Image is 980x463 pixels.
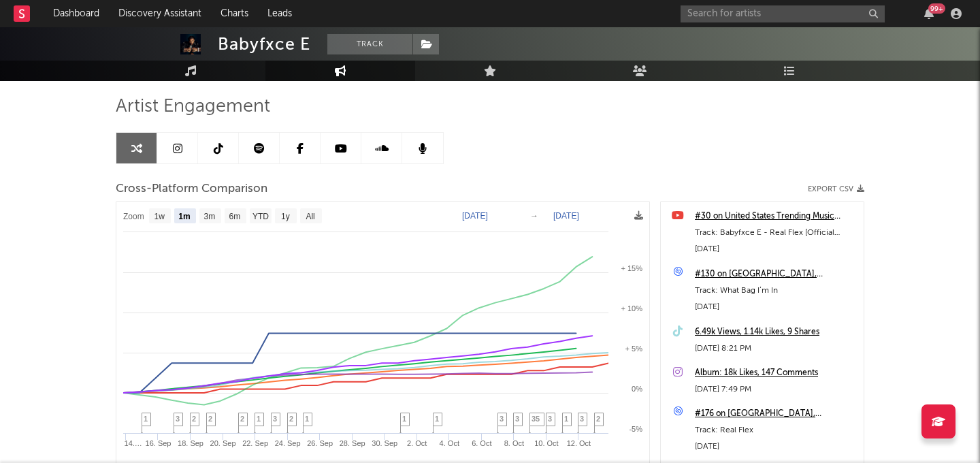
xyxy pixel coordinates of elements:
div: Track: What Bag I’m In [695,283,857,299]
text: 0% [632,385,642,393]
a: #130 on [GEOGRAPHIC_DATA], [US_STATE], [GEOGRAPHIC_DATA] [695,266,857,283]
span: 1 [435,415,439,423]
text: 24. Sep [275,439,301,447]
span: 1 [402,415,406,423]
span: 3 [548,415,552,423]
span: 3 [176,415,180,423]
div: [DATE] [695,438,857,455]
text: → [530,211,538,221]
text: 3m [204,212,216,221]
text: 14.… [125,439,142,447]
span: 1 [144,415,148,423]
span: 1 [257,415,261,423]
button: Track [327,34,412,54]
text: 12. Oct [567,439,591,447]
text: 10. Oct [534,439,558,447]
text: All [306,212,314,221]
span: Artist Engagement [116,99,270,115]
span: 2 [208,415,212,423]
text: [DATE] [553,211,579,221]
span: 2 [240,415,244,423]
span: Cross-Platform Comparison [116,181,267,197]
input: Search for artists [681,5,885,22]
text: 1w [154,212,165,221]
a: #176 on [GEOGRAPHIC_DATA], [US_STATE], [GEOGRAPHIC_DATA] [695,406,857,422]
span: 2 [192,415,196,423]
span: 3 [580,415,584,423]
text: 2. Oct [407,439,427,447]
text: YTD [252,212,269,221]
a: Album: 18k Likes, 147 Comments [695,365,857,381]
text: Zoom [123,212,144,221]
text: 1y [281,212,290,221]
span: 1 [305,415,309,423]
span: 35 [532,415,540,423]
div: [DATE] 7:49 PM [695,381,857,398]
div: [DATE] [695,299,857,315]
div: [DATE] 8:21 PM [695,340,857,357]
a: 6.49k Views, 1.14k Likes, 9 Shares [695,324,857,340]
button: Export CSV [808,185,864,193]
text: 4. Oct [440,439,459,447]
text: 26. Sep [307,439,333,447]
text: -5% [629,425,642,433]
text: 6. Oct [472,439,491,447]
span: 3 [500,415,504,423]
text: 6m [229,212,241,221]
div: [DATE] [695,241,857,257]
text: 1m [178,212,190,221]
span: 3 [515,415,519,423]
div: 99 + [928,3,945,14]
text: + 15% [621,264,643,272]
text: 8. Oct [504,439,524,447]
text: 30. Sep [372,439,397,447]
span: 2 [289,415,293,423]
text: [DATE] [462,211,488,221]
text: 28. Sep [340,439,365,447]
div: Babyfxce E [218,34,310,54]
text: + 5% [625,345,643,353]
span: 3 [273,415,277,423]
div: Track: Real Flex [695,422,857,438]
text: 16. Sep [146,439,171,447]
text: + 10% [621,304,643,313]
button: 99+ [924,8,934,19]
text: 18. Sep [178,439,203,447]
div: Track: Babyfxce E - Real Flex [Official Music Video] [695,225,857,241]
a: #30 on United States Trending Music Videos [695,208,857,225]
span: 1 [564,415,568,423]
span: 2 [596,415,600,423]
text: 22. Sep [242,439,268,447]
text: 20. Sep [210,439,236,447]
